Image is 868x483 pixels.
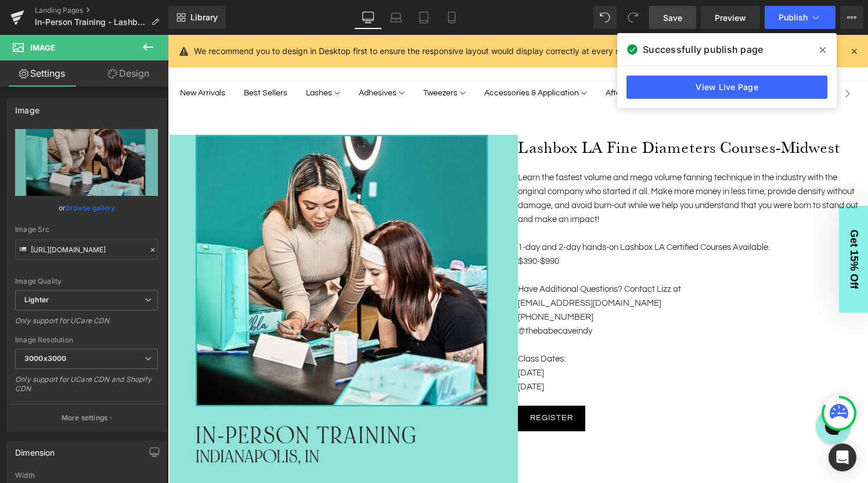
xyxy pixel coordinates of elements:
[15,375,158,401] div: Only support for UCare CDN and Shopify CDN
[35,17,146,27] span: In-Person Training - Lashbox LA Fine Diameters Courses - Midwest
[315,8,385,40] a: Lashbox LA
[194,45,725,58] p: We recommend you to design in Desktop first to ensure the responsive layout would display correct...
[626,76,827,99] a: View Live Page
[410,6,438,29] a: Tablet
[362,378,405,388] span: Register
[350,262,698,276] p: [EMAIL_ADDRESS][DOMAIN_NAME]
[12,46,57,71] a: New Arrivals
[593,6,617,29] button: Undo
[653,16,667,30] a: Go to the account page
[350,136,698,192] p: Learn the fastest volume and mega volume fanning technique in the industry with the original comp...
[191,46,237,71] a: Adhesives
[631,16,644,30] a: Open search modal
[350,206,698,220] p: 1-day and 2-day hands-on Lashbox LA Certified Courses Available.
[663,12,682,24] span: Save
[350,320,398,328] span: Class Dates:
[499,46,550,71] a: Retail & Kits
[569,46,603,71] a: Beauty
[15,239,158,260] input: Link
[438,6,466,29] a: Mobile
[15,336,158,344] div: Image Resolution
[138,46,172,71] a: Lashes
[190,12,218,23] span: Library
[15,202,158,214] div: or
[76,46,120,71] a: Best Sellers
[24,354,66,363] b: 3000x3000
[7,404,166,431] button: More settings
[15,99,39,115] div: Image
[779,13,808,22] span: Publish
[350,331,698,345] p: [DATE]
[354,6,382,29] a: Desktop
[622,46,652,71] a: Lash Lift
[701,6,760,29] a: Preview
[840,6,863,29] button: More
[135,10,206,35] a: Find LBLA Near You
[62,413,108,423] p: More settings
[350,248,698,262] p: Have Additional Questions? Contact Lizz at
[765,6,835,29] button: Publish
[42,10,75,35] a: Trainings
[15,441,55,457] div: Dimension
[255,46,298,71] a: Tweezers
[350,345,698,359] p: [DATE]
[66,198,115,218] a: Browse gallery
[35,6,168,15] a: Landing Pages
[12,10,28,35] a: Blog
[715,12,746,24] span: Preview
[643,42,763,56] span: Successfully publish page
[87,60,171,87] a: Design
[30,43,55,52] span: Image
[15,277,158,285] div: Image Quality
[572,10,617,35] a: Help Center
[350,289,698,303] p: @thebabecaveindy
[621,6,644,29] button: Redo
[15,471,158,480] div: Width
[350,220,698,234] p: $390-$990
[438,46,481,71] a: Aftercare
[15,226,158,234] div: Image Src
[15,316,158,333] div: Only support for UCare CDN
[316,46,419,71] a: Accessories & Application
[642,370,689,413] iframe: Gorgias live chat messenger
[168,6,226,29] a: New Library
[350,276,698,289] p: [PHONE_NUMBER]
[24,295,49,304] b: Lighter
[675,16,689,30] a: Open cart modal
[829,443,856,471] div: Open Intercom Messenger
[89,10,121,35] a: Rewards
[382,6,410,29] a: Laptop
[350,100,698,124] h1: Lashbox LA Fine Diameters Courses-Midwest
[350,371,417,396] a: Register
